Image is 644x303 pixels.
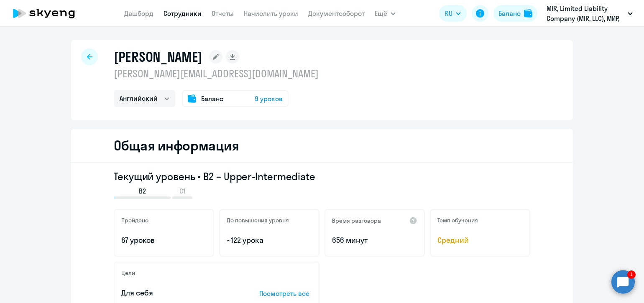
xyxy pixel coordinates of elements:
span: 9 уроков [255,94,283,104]
button: Балансbalance [493,5,537,22]
a: Сотрудники [164,9,202,18]
button: MIR, Limited Liability Company (MIR, LLC), МИР, ООО [542,3,637,23]
a: Начислить уроки [244,9,298,18]
p: Посмотреть все [259,288,312,298]
p: ~122 урока [227,235,312,246]
h1: [PERSON_NAME] [114,48,202,65]
span: Средний [437,235,523,246]
img: balance [524,9,532,18]
p: Для себя [121,288,233,298]
h5: Темп обучения [437,216,478,224]
p: 87 уроков [121,235,207,246]
a: Документооборот [308,9,365,18]
h3: Текущий уровень • B2 – Upper-Intermediate [114,170,530,183]
button: Ещё [375,5,396,22]
h5: Цели [121,269,135,277]
div: Баланс [498,8,521,18]
h5: До повышения уровня [227,216,289,224]
a: Отчеты [212,9,234,18]
h5: Время разговора [332,217,381,224]
span: C1 [179,186,185,196]
span: Баланс [201,94,223,104]
span: Ещё [375,8,387,18]
h2: Общая информация [114,137,239,154]
a: Дашборд [124,9,153,18]
h5: Пройдено [121,216,148,224]
p: MIR, Limited Liability Company (MIR, LLC), МИР, ООО [547,3,624,23]
p: [PERSON_NAME][EMAIL_ADDRESS][DOMAIN_NAME] [114,67,319,80]
span: RU [445,8,452,18]
p: 656 минут [332,235,417,246]
button: RU [439,5,467,22]
span: B2 [139,186,146,196]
